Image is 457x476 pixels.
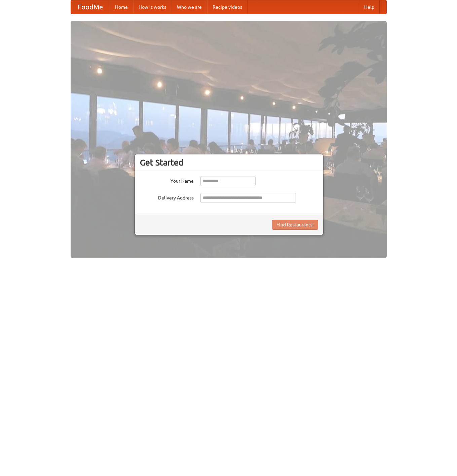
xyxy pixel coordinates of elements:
[133,0,172,14] a: How it works
[110,0,133,14] a: Home
[172,0,207,14] a: Who we are
[140,176,194,184] label: Your Name
[272,220,318,230] button: Find Restaurants!
[359,0,380,14] a: Help
[207,0,247,14] a: Recipe videos
[71,0,110,14] a: FoodMe
[140,157,318,168] h3: Get Started
[140,193,194,201] label: Delivery Address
